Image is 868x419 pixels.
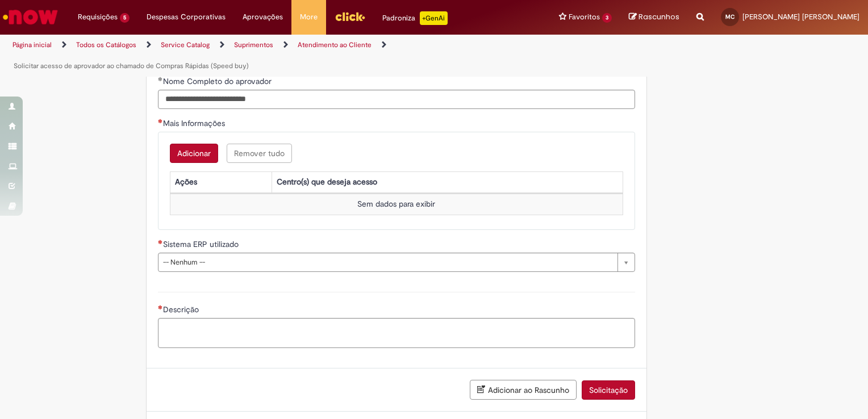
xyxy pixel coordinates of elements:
[298,40,372,49] a: Atendimento ao Cliente
[639,11,679,22] span: Rascunhos
[12,40,52,49] a: Página inicial
[170,144,218,163] button: Add a row for Mais Informações
[420,11,448,25] p: +GenAi
[300,11,318,23] span: More
[147,11,226,23] span: Despesas Corporativas
[163,118,227,128] span: Mais Informações
[582,380,635,400] button: Solicitação
[161,40,210,49] a: Service Catalog
[272,171,623,192] th: Centro(s) que deseja acesso
[470,380,577,400] button: Adicionar ao Rascunho
[602,13,612,23] span: 3
[163,239,241,249] span: Sistema ERP utilizado
[163,253,612,271] span: -- Nenhum --
[120,13,130,23] span: 5
[170,194,623,215] td: Sem dados para exibir
[158,240,163,244] span: Necessários
[158,318,635,349] textarea: Descrição
[158,305,163,309] span: Necessários
[569,11,600,23] span: Favoritos
[725,13,735,20] span: MC
[14,61,249,70] a: Solicitar acesso de aprovador ao chamado de Compras Rápidas (Speed buy)
[163,76,274,86] span: Nome Completo do aprovador
[158,90,635,109] input: Nome Completo do aprovador
[1,6,60,28] img: ServiceNow
[234,40,273,49] a: Suprimentos
[382,11,448,25] div: Padroniza
[335,8,365,25] img: click_logo_yellow_360x200.png
[170,171,272,192] th: Ações
[76,40,136,49] a: Todos os Catálogos
[243,11,283,23] span: Aprovações
[629,12,679,23] a: Rascunhos
[158,77,163,81] span: Obrigatório Preenchido
[9,35,570,77] ul: Trilhas de página
[163,304,201,315] span: Descrição
[742,12,859,22] span: [PERSON_NAME] [PERSON_NAME]
[78,11,118,23] span: Requisições
[158,119,163,123] span: Necessários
